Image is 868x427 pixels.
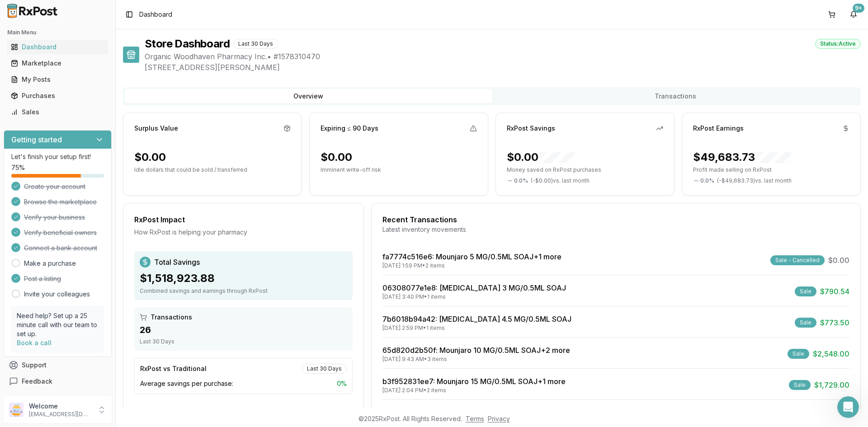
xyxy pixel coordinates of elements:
span: Total Savings [154,257,200,267]
div: Surplus Value [134,124,178,133]
h1: Store Dashboard [145,37,230,51]
iframe: Intercom live chat [837,396,859,418]
nav: breadcrumb [139,10,172,19]
button: Support [4,357,112,373]
a: Sales [7,104,108,120]
a: Dashboard [7,39,108,55]
div: RxPost vs Traditional [140,364,207,373]
a: Purchases [7,88,108,104]
span: Average savings per purchase: [140,379,233,388]
a: Privacy [488,415,510,422]
div: Marketplace [11,59,104,68]
h3: Getting started [11,134,62,145]
button: Marketplace [4,56,112,70]
div: Combined savings and earnings through RxPost [140,287,347,295]
span: Browse the marketplace [24,197,97,206]
p: [EMAIL_ADDRESS][DOMAIN_NAME] [29,411,92,418]
span: Organic Woodhaven Pharmacy Inc. • # 1578310470 [145,51,861,62]
div: Purchases [11,91,104,100]
div: $0.00 [134,150,166,164]
div: [DATE] 1:59 PM • 2 items [382,262,561,269]
button: My Posts [4,72,112,87]
span: ( - $49,683.73 ) vs. last month [717,177,792,184]
a: b3f952831ee7: Mounjaro 15 MG/0.5ML SOAJ+1 more [382,377,566,386]
span: 0.0 % [700,177,714,184]
a: 65d820d2b50f: Mounjaro 10 MG/0.5ML SOAJ+2 more [382,346,570,355]
a: fa7774c516e6: Mounjaro 5 MG/0.5ML SOAJ+1 more [382,252,561,261]
button: Purchases [4,89,112,103]
button: Transactions [492,89,859,103]
span: Dashboard [139,10,172,19]
h2: Main Menu [7,29,108,36]
div: $49,683.73 [693,150,791,164]
div: $0.00 [321,150,352,164]
span: Transactions [151,313,192,322]
p: Profit made selling on RxPost [693,166,849,174]
span: ( - $0.00 ) vs. last month [531,177,590,184]
p: Imminent write-off risk [321,166,477,174]
button: Sales [4,105,112,119]
a: 06308077e1e8: [MEDICAL_DATA] 3 MG/0.5ML SOAJ [382,283,566,292]
p: Idle dollars that could be sold / transferred [134,166,291,174]
div: Expiring ≤ 90 Days [321,124,378,133]
a: Marketplace [7,55,108,71]
span: Post a listing [24,274,61,283]
div: 26 [140,324,347,336]
div: Sale - Cancelled [770,255,825,265]
span: 0.0 % [514,177,528,184]
div: Last 30 Days [140,338,347,345]
div: RxPost Impact [134,214,353,225]
a: Make a purchase [24,259,76,268]
p: Money saved on RxPost purchases [507,166,663,174]
div: 9+ [853,4,864,13]
div: Last 30 Days [302,364,347,374]
img: RxPost Logo [4,4,61,18]
span: $0.00 [828,255,849,266]
span: 0 % [337,379,347,388]
a: 7b6018b94a42: [MEDICAL_DATA] 4.5 MG/0.5ML SOAJ [382,314,571,324]
span: $1,729.00 [814,380,849,390]
p: Welcome [29,402,92,411]
a: Book a call [17,339,52,347]
span: Feedback [22,377,52,386]
img: User avatar [9,403,24,417]
div: Sale [788,349,809,359]
p: Let's finish your setup first! [11,152,104,161]
a: My Posts [7,71,108,88]
a: Invite your colleagues [24,290,90,299]
div: Last 30 Days [233,39,278,49]
div: Sale [795,318,816,328]
div: Status: Active [815,39,861,49]
p: Need help? Set up a 25 minute call with our team to set up. [17,311,99,338]
div: $1,518,923.88 [140,271,347,286]
span: [STREET_ADDRESS][PERSON_NAME] [145,62,861,73]
button: Overview [125,89,492,103]
div: $0.00 [507,150,575,164]
button: 9+ [846,7,861,22]
span: Verify beneficial owners [24,228,97,237]
span: $773.50 [820,317,849,328]
div: RxPost Savings [507,124,555,133]
div: Latest inventory movements [382,225,849,234]
div: [DATE] 2:04 PM • 2 items [382,387,566,394]
span: $790.54 [820,286,849,297]
div: Sales [11,108,104,117]
button: Dashboard [4,40,112,54]
div: [DATE] 2:59 PM • 1 items [382,324,571,332]
div: Dashboard [11,42,104,52]
div: Recent Transactions [382,214,849,225]
span: Connect a bank account [24,244,97,253]
span: 75 % [11,163,25,172]
span: Create your account [24,182,85,191]
span: Verify your business [24,213,85,222]
div: RxPost Earnings [693,124,744,133]
div: How RxPost is helping your pharmacy [134,228,353,237]
span: $2,548.00 [813,348,849,359]
a: Terms [466,415,484,422]
div: My Posts [11,75,104,84]
div: [DATE] 3:40 PM • 1 items [382,293,566,300]
div: Sale [795,286,816,296]
div: [DATE] 9:43 AM • 3 items [382,356,570,363]
button: Feedback [4,373,112,389]
div: Sale [789,380,811,390]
